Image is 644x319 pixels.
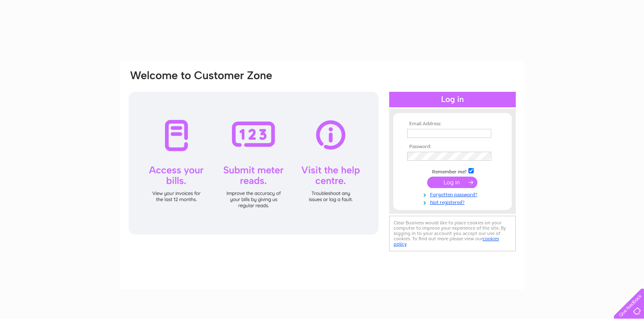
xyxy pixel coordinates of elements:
input: Submit [427,177,477,188]
a: Forgotten password? [407,190,500,198]
td: Remember me? [405,167,500,175]
div: Clear Business would like to place cookies on your computer to improve your experience of the sit... [389,216,516,251]
th: Email Address: [405,121,500,127]
a: Not registered? [407,198,500,206]
a: cookies policy [394,236,499,247]
th: Password: [405,144,500,150]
